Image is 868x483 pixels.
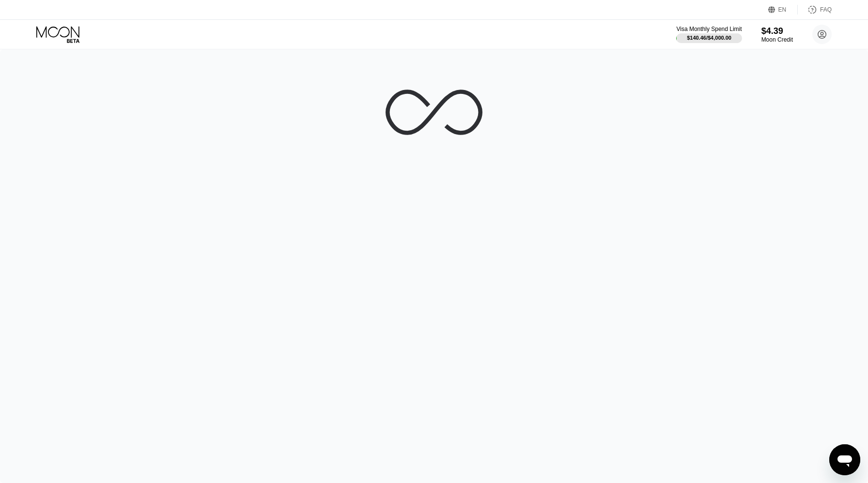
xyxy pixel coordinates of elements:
div: $4.39 [761,26,793,36]
div: FAQ [820,6,832,13]
div: $140.46 / $4,000.00 [687,35,731,41]
div: $4.39Moon Credit [761,26,793,43]
div: Moon Credit [761,36,793,43]
div: Visa Monthly Spend Limit$140.46/$4,000.00 [676,26,742,43]
div: Visa Monthly Spend Limit [676,26,742,32]
iframe: Кнопка, открывающая окно обмена сообщениями; идет разговор [829,444,860,475]
div: EN [768,5,798,15]
div: EN [778,6,787,13]
div: FAQ [798,5,832,15]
